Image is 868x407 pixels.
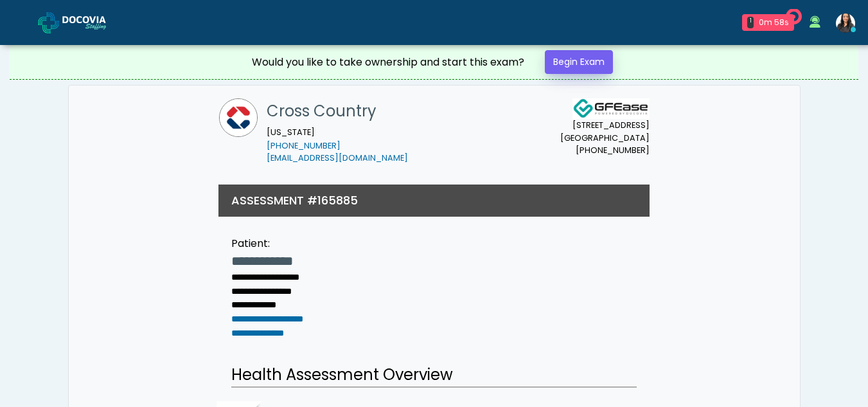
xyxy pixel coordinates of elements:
[267,98,408,124] h1: Cross Country
[219,98,258,137] img: Cross Country
[231,192,358,208] h3: ASSESSMENT #165885
[545,50,613,74] a: Begin Exam
[38,12,59,33] img: Docovia
[267,140,341,151] a: [PHONE_NUMBER]
[836,14,855,33] img: Viral Patel
[231,363,637,388] h2: Health Assessment Overview
[231,236,336,251] div: Patient:
[267,127,408,164] small: [US_STATE]
[10,5,49,44] button: Open LiveChat chat widget
[560,119,650,156] small: [STREET_ADDRESS] [GEOGRAPHIC_DATA] [PHONE_NUMBER]
[747,17,754,28] div: 1
[267,152,408,163] a: [EMAIL_ADDRESS][DOMAIN_NAME]
[62,16,127,29] img: Docovia
[734,9,802,36] a: 1 0m 58s
[759,17,789,28] div: 0m 58s
[38,1,127,43] a: Docovia
[572,98,650,119] img: Docovia Staffing Logo
[252,55,524,70] div: Would you like to take ownership and start this exam?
